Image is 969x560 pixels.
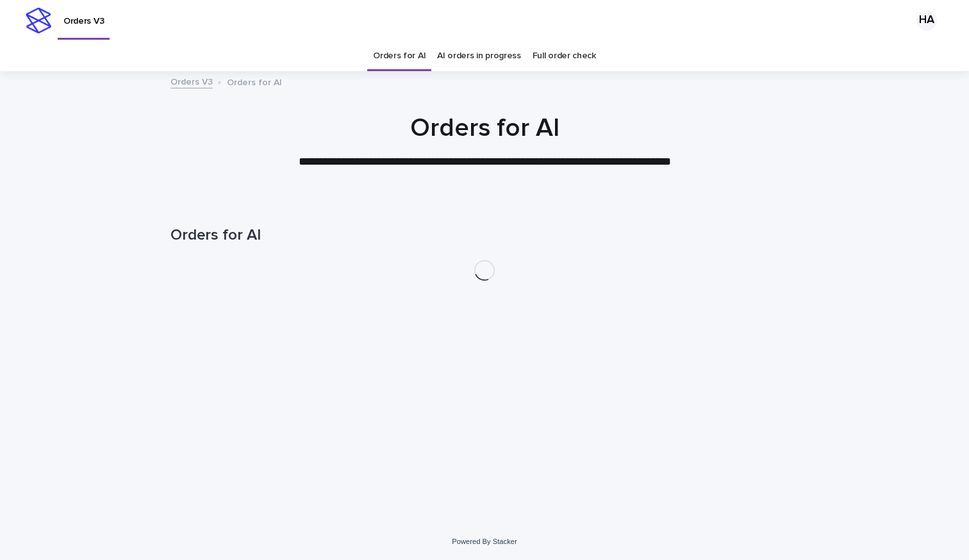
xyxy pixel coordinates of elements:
a: Powered By Stacker [452,538,517,545]
a: Orders for AI [373,41,426,71]
h1: Orders for AI [170,226,799,245]
p: Orders for AI [227,74,282,88]
a: AI orders in progress [437,41,521,71]
a: Full order check [533,41,596,71]
h1: Orders for AI [170,113,799,144]
div: HA [916,10,937,31]
a: Orders V3 [170,74,213,88]
img: stacker-logo-s-only.png [26,8,51,33]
